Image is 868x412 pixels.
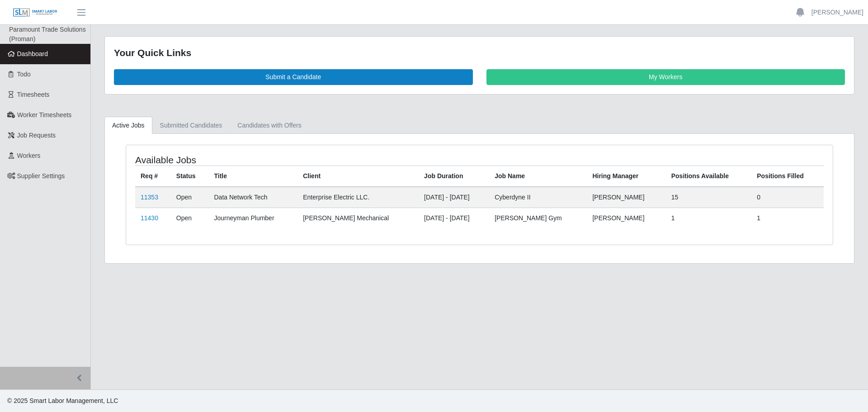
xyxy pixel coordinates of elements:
td: Data Network Tech [209,187,298,208]
a: Submit a Candidate [114,69,473,85]
span: Worker Timesheets [17,111,71,118]
span: Timesheets [17,91,50,98]
td: [PERSON_NAME] [587,208,665,228]
td: Journeyman Plumber [209,208,298,228]
a: Active Jobs [104,117,152,134]
th: Positions Available [666,166,752,187]
span: Todo [17,71,31,78]
span: © 2025 Smart Labor Management, LLC [7,397,118,404]
td: 1 [751,208,824,228]
th: Status [171,166,209,187]
a: Candidates with Offers [230,117,309,134]
td: Cyberdyne II [489,187,587,208]
td: [PERSON_NAME] Mechanical [297,208,419,228]
span: Supplier Settings [17,172,65,180]
td: Open [171,187,209,208]
h4: Available Jobs [135,154,414,166]
a: 11430 [141,214,158,222]
td: 1 [666,208,752,228]
td: [DATE] - [DATE] [419,187,489,208]
td: 15 [666,187,752,208]
a: My Workers [486,69,845,85]
span: Workers [17,152,41,159]
div: Your Quick Links [114,46,845,60]
th: Title [209,166,298,187]
td: Enterprise Electric LLC. [297,187,419,208]
th: Job Duration [419,166,489,187]
img: SLM Logo [13,8,58,18]
a: 11353 [141,194,158,201]
th: Client [297,166,419,187]
th: Positions Filled [751,166,824,187]
td: [PERSON_NAME] [587,187,665,208]
th: Hiring Manager [587,166,665,187]
a: [PERSON_NAME] [811,8,863,17]
td: [DATE] - [DATE] [419,208,489,228]
th: Job Name [489,166,587,187]
span: Job Requests [17,132,56,139]
td: Open [171,208,209,228]
a: Submitted Candidates [152,117,230,134]
span: Dashboard [17,50,48,57]
td: [PERSON_NAME] Gym [489,208,587,228]
td: 0 [751,187,824,208]
span: Paramount Trade Solutions (Proman) [9,26,86,43]
th: Req # [135,166,171,187]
